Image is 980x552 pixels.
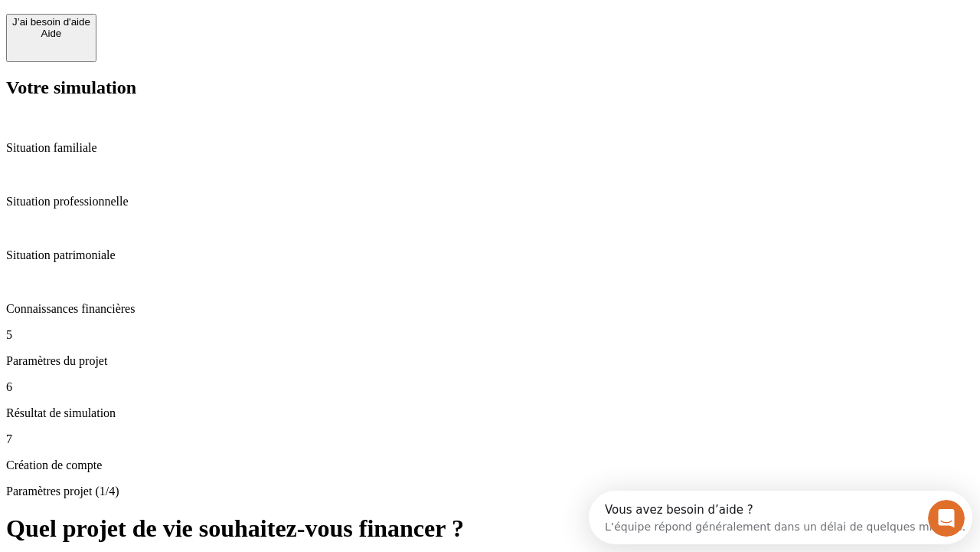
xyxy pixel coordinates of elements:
[6,485,974,498] p: Paramètres projet (1/4)
[6,406,974,420] p: Résultat de simulation
[6,14,96,62] button: J’ai besoin d'aideAide
[6,380,974,394] p: 6
[6,432,974,446] p: 7
[16,25,377,41] div: L’équipe répond généralement dans un délai de quelques minutes.
[6,141,974,155] p: Situation familiale
[6,458,974,472] p: Création de compte
[928,500,965,537] iframe: Intercom live chat
[6,248,974,262] p: Situation patrimoniale
[16,13,377,25] div: Vous avez besoin d’aide ?
[12,16,90,28] div: J’ai besoin d'aide
[12,28,90,39] div: Aide
[6,6,422,48] div: Ouvrir le Messenger Intercom
[6,328,974,342] p: 5
[6,302,974,316] p: Connaissances financières
[6,195,974,209] p: Situation professionnelle
[6,354,974,368] p: Paramètres du projet
[589,491,972,544] iframe: Intercom live chat discovery launcher
[6,77,974,98] h2: Votre simulation
[6,514,974,543] h1: Quel projet de vie souhaitez-vous financer ?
